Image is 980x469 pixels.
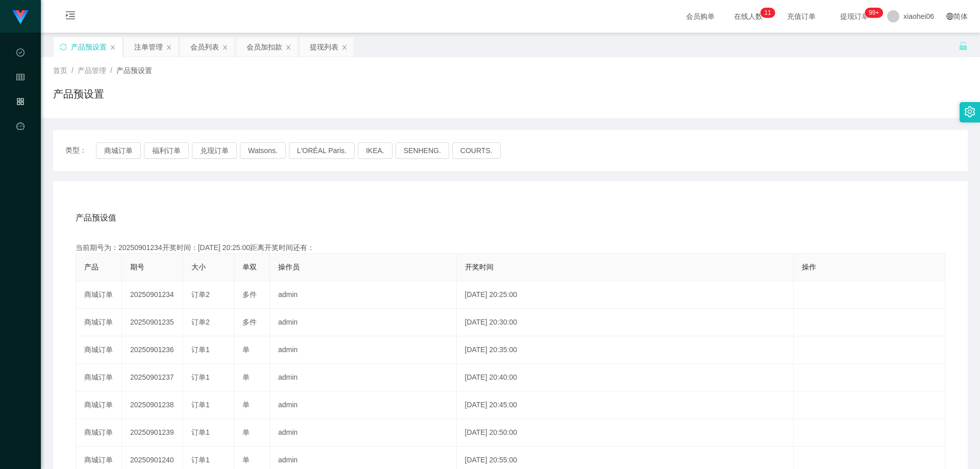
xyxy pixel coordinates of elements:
[270,391,457,419] td: admin
[247,37,282,57] div: 会员加扣款
[242,373,250,381] span: 单
[729,13,768,20] span: 在线人数
[78,66,106,75] span: 产品管理
[802,263,816,271] span: 操作
[310,37,338,57] div: 提现列表
[116,66,152,75] span: 产品预设置
[242,263,257,271] span: 单双
[457,281,794,309] td: [DATE] 20:25:00
[16,116,24,219] a: 图标: dashboard平台首页
[71,37,107,57] div: 产品预设置
[16,49,24,140] span: 数据中心
[192,142,237,159] button: 兑现订单
[457,419,794,447] td: [DATE] 20:50:00
[768,8,771,18] p: 1
[76,336,122,364] td: 商城订单
[341,44,348,51] i: 图标: close
[964,106,975,117] i: 图标: setting
[242,290,257,299] span: 多件
[270,364,457,391] td: admin
[110,44,116,51] i: 图标: close
[278,263,300,271] span: 操作员
[53,66,67,75] span: 首页
[122,281,183,309] td: 20250901234
[71,66,73,75] span: /
[16,68,24,89] i: 图标: table
[16,93,24,113] i: 图标: appstore-o
[53,86,104,102] h1: 产品预设置
[452,142,501,159] button: COURTS.
[16,98,24,189] span: 产品管理
[110,66,112,75] span: /
[959,41,968,51] i: 图标: unlock
[191,290,210,299] span: 订单2
[289,142,355,159] button: L'ORÉAL Paris.
[76,364,122,391] td: 商城订单
[122,419,183,447] td: 20250901239
[764,8,768,18] p: 1
[242,318,257,326] span: 多件
[222,44,228,51] i: 图标: close
[190,37,219,57] div: 会员列表
[76,242,945,253] div: 当前期号为：20250901234开奖时间：[DATE] 20:25:00距离开奖时间还有：
[865,8,883,18] sup: 1049
[457,364,794,391] td: [DATE] 20:40:00
[60,43,67,51] i: 图标: sync
[12,10,29,24] img: logo.9652507e.png
[191,373,210,381] span: 订单1
[191,401,210,409] span: 订单1
[122,309,183,336] td: 20250901235
[242,345,250,354] span: 单
[457,391,794,419] td: [DATE] 20:45:00
[270,309,457,336] td: admin
[134,37,163,57] div: 注单管理
[76,309,122,336] td: 商城订单
[457,309,794,336] td: [DATE] 20:30:00
[166,44,172,51] i: 图标: close
[396,142,449,159] button: SENHENG.
[130,263,144,271] span: 期号
[285,44,291,51] i: 图标: close
[946,13,953,20] i: 图标: global
[53,1,88,33] i: 图标: menu-unfold
[122,364,183,391] td: 20250901237
[76,281,122,309] td: 商城订单
[65,142,96,159] span: 类型：
[191,456,210,464] span: 订单1
[191,318,210,326] span: 订单2
[96,142,141,159] button: 商城订单
[835,13,874,20] span: 提现订单
[465,263,494,271] span: 开奖时间
[16,44,24,64] i: 图标: check-circle-o
[191,345,210,354] span: 订单1
[760,8,775,18] sup: 11
[122,336,183,364] td: 20250901236
[358,142,393,159] button: IKEA.
[16,73,24,164] span: 会员管理
[191,428,210,436] span: 订单1
[242,401,250,409] span: 单
[457,336,794,364] td: [DATE] 20:35:00
[191,263,206,271] span: 大小
[270,419,457,447] td: admin
[270,281,457,309] td: admin
[270,336,457,364] td: admin
[144,142,189,159] button: 福利订单
[242,456,250,464] span: 单
[240,142,286,159] button: Watsons.
[84,263,99,271] span: 产品
[76,391,122,419] td: 商城订单
[76,212,116,224] span: 产品预设值
[242,428,250,436] span: 单
[782,13,821,20] span: 充值订单
[122,391,183,419] td: 20250901238
[76,419,122,447] td: 商城订单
